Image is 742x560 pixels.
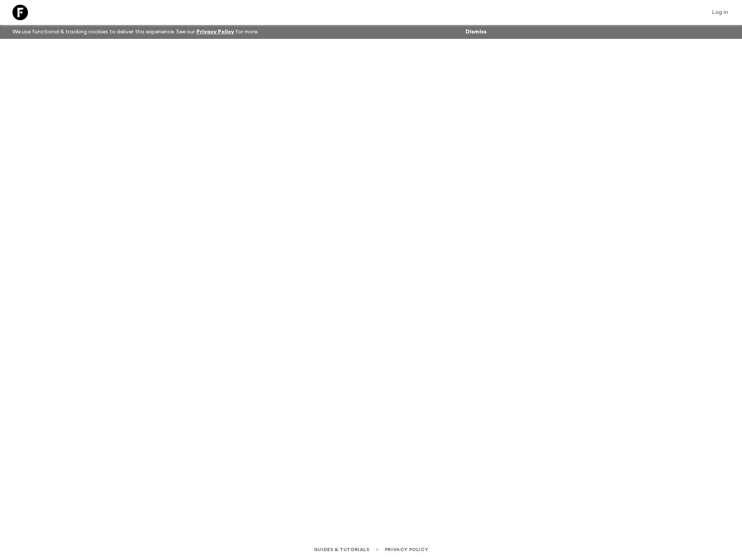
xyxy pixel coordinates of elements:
[708,7,733,18] a: Log in
[196,29,234,35] a: Privacy Policy
[464,26,488,37] button: Dismiss
[385,545,428,554] a: Privacy Policy
[314,545,369,554] a: Guides & Tutorials
[9,25,262,39] p: We use functional & tracking cookies to deliver this experience. See our for more.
